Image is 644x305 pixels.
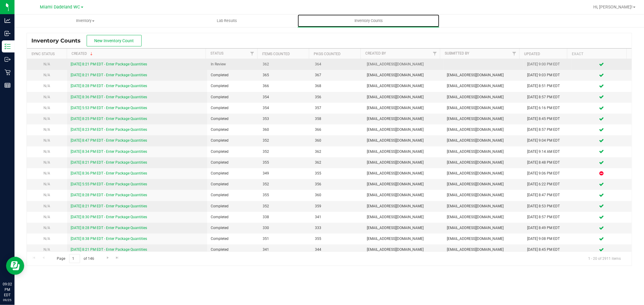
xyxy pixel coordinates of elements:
[527,83,568,89] div: [DATE] 8:51 PM EDT
[263,83,307,89] span: 366
[447,160,520,165] span: [EMAIL_ADDRESS][DOMAIN_NAME]
[263,94,307,100] span: 354
[447,171,520,176] span: [EMAIL_ADDRESS][DOMAIN_NAME]
[445,51,469,55] a: Submitted By
[315,171,360,176] span: 355
[509,49,519,59] a: Filter
[315,192,360,198] span: 360
[5,82,11,88] inline-svg: Reports
[43,106,50,110] span: N/A
[527,247,568,253] div: [DATE] 8:45 PM EDT
[71,127,147,132] a: [DATE] 8:23 PM EDT - Enter Package Quantities
[315,105,360,111] span: 357
[71,182,147,186] a: [DATE] 5:55 PM EDT - Enter Package Quantities
[43,117,50,121] span: N/A
[43,237,50,241] span: N/A
[315,83,360,89] span: 368
[263,236,307,242] span: 351
[43,84,50,88] span: N/A
[315,214,360,220] span: 341
[211,171,255,176] span: Completed
[263,214,307,220] span: 338
[71,226,147,230] a: [DATE] 8:28 PM EDT - Enter Package Quantities
[43,138,50,143] span: N/A
[527,94,568,100] div: [DATE] 8:57 PM EDT
[527,225,568,231] div: [DATE] 8:49 PM EDT
[3,298,12,302] p: 09/25
[103,254,112,262] a: Go to the next page
[211,149,255,155] span: Completed
[527,61,568,67] div: [DATE] 9:00 PM EDT
[367,203,440,209] span: [EMAIL_ADDRESS][DOMAIN_NAME]
[71,95,147,99] a: [DATE] 8:36 PM EDT - Enter Package Quantities
[43,127,50,132] span: N/A
[447,203,520,209] span: [EMAIL_ADDRESS][DOMAIN_NAME]
[263,72,307,78] span: 365
[315,127,360,133] span: 366
[40,5,80,10] span: Miami Dadeland WC
[211,83,255,89] span: Completed
[247,49,257,59] a: Filter
[315,225,360,231] span: 333
[315,181,360,187] span: 356
[447,236,520,242] span: [EMAIL_ADDRESS][DOMAIN_NAME]
[430,49,440,59] a: Filter
[367,61,440,67] span: [EMAIL_ADDRESS][DOMAIN_NAME]
[211,127,255,133] span: Completed
[69,254,80,263] input: 1
[447,225,520,231] span: [EMAIL_ADDRESS][DOMAIN_NAME]
[346,18,391,24] span: Inventory Counts
[43,193,50,197] span: N/A
[315,94,360,100] span: 356
[593,5,633,9] span: Hi, [PERSON_NAME]!
[3,281,12,298] p: 09:02 PM EDT
[263,61,307,67] span: 362
[315,116,360,122] span: 358
[211,94,255,100] span: Completed
[71,193,147,197] a: [DATE] 8:28 PM EDT - Enter Package Quantities
[298,14,439,27] a: Inventory Counts
[447,105,520,111] span: [EMAIL_ADDRESS][DOMAIN_NAME]
[5,69,11,75] inline-svg: Retail
[367,236,440,242] span: [EMAIL_ADDRESS][DOMAIN_NAME]
[527,138,568,143] div: [DATE] 9:04 PM EDT
[527,116,568,122] div: [DATE] 8:45 PM EDT
[210,51,223,55] a: Status
[71,204,147,208] a: [DATE] 8:21 PM EDT - Enter Package Quantities
[315,247,360,253] span: 344
[367,247,440,253] span: [EMAIL_ADDRESS][DOMAIN_NAME]
[52,254,99,263] span: Page of 146
[71,73,147,77] a: [DATE] 8:21 PM EDT - Enter Package Quantities
[367,105,440,111] span: [EMAIL_ADDRESS][DOMAIN_NAME]
[43,215,50,219] span: N/A
[447,181,520,187] span: [EMAIL_ADDRESS][DOMAIN_NAME]
[367,214,440,220] span: [EMAIL_ADDRESS][DOMAIN_NAME]
[524,52,540,56] a: Updated
[211,61,255,67] span: In Review
[43,182,50,186] span: N/A
[263,247,307,253] span: 341
[447,83,520,89] span: [EMAIL_ADDRESS][DOMAIN_NAME]
[447,149,520,155] span: [EMAIL_ADDRESS][DOMAIN_NAME]
[263,203,307,209] span: 352
[71,62,147,66] a: [DATE] 8:21 PM EDT - Enter Package Quantities
[156,14,298,27] a: Lab Results
[527,236,568,242] div: [DATE] 9:08 PM EDT
[211,236,255,242] span: Completed
[43,95,50,99] span: N/A
[15,18,156,24] span: Inventory
[71,149,147,154] a: [DATE] 8:34 PM EDT - Enter Package Quantities
[315,236,360,242] span: 355
[71,215,147,219] a: [DATE] 8:30 PM EDT - Enter Package Quantities
[95,38,134,43] span: New Inventory Count
[527,171,568,176] div: [DATE] 9:06 PM EDT
[71,117,147,121] a: [DATE] 8:25 PM EDT - Enter Package Quantities
[43,160,50,165] span: N/A
[263,105,307,111] span: 354
[211,181,255,187] span: Completed
[263,192,307,198] span: 355
[113,254,122,262] a: Go to the last page
[14,14,156,27] a: Inventory
[527,149,568,155] div: [DATE] 9:14 AM EDT
[583,254,626,263] span: 1 - 20 of 2911 items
